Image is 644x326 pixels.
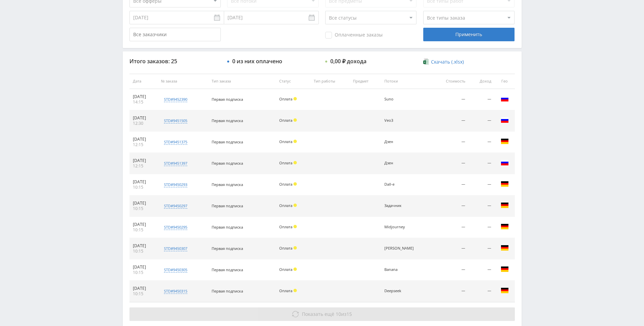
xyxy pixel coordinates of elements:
div: std#9450315 [164,288,187,294]
span: Оплата [279,203,292,208]
span: Оплата [279,288,292,293]
td: — [469,174,494,195]
span: Первая подписка [212,203,243,208]
div: std#9452390 [164,97,187,102]
div: [DATE] [133,286,154,291]
div: Применить [423,28,515,41]
td: — [469,132,494,153]
div: Дзен [384,140,415,144]
div: Suno [384,97,415,101]
td: — [432,281,469,302]
div: 12:15 [133,163,154,169]
span: Первая подписка [212,246,243,251]
th: Предмет [350,74,381,89]
div: [DATE] [133,243,154,249]
span: Холд [293,289,297,292]
div: Midjourney [384,225,415,229]
span: Оплата [279,267,292,272]
span: Оплата [279,246,292,251]
th: № заказа [158,74,209,89]
div: std#9450295 [164,225,187,230]
div: [DATE] [133,94,154,99]
span: Первая подписка [212,267,243,272]
td: — [432,89,469,110]
span: Показать ещё [302,311,334,317]
img: deu.png [501,223,509,231]
span: Первая подписка [212,118,243,123]
td: — [432,217,469,238]
td: — [469,259,494,281]
div: Итого заказов: 25 [129,58,221,64]
img: xlsx [423,58,429,65]
span: 15 [347,311,352,317]
td: — [432,238,469,259]
span: Холд [293,97,297,100]
td: — [469,238,494,259]
div: 12:15 [133,142,154,147]
th: Тип заказа [208,74,276,89]
div: Banana [384,267,415,272]
th: Тип работы [310,74,350,89]
div: 10:15 [133,227,154,233]
img: deu.png [501,265,509,273]
td: — [469,153,494,174]
img: deu.png [501,286,509,295]
button: Показать ещё 10из15 [129,307,515,321]
div: std#9450293 [164,182,187,187]
img: rus.png [501,159,509,167]
img: rus.png [501,116,509,124]
input: Все заказчики [129,28,221,41]
span: Оплата [279,96,292,101]
div: [DATE] [133,264,154,270]
img: deu.png [501,201,509,209]
span: Оплата [279,139,292,144]
a: Скачать (.xlsx) [423,59,464,65]
div: [DATE] [133,115,154,121]
div: 10:15 [133,249,154,254]
div: Deepseek [384,289,415,293]
td: — [432,110,469,132]
td: — [432,259,469,281]
div: Dall-e [384,182,415,187]
span: Оплата [279,224,292,229]
div: 0 из них оплачено [232,58,282,64]
div: std#9451505 [164,118,187,123]
span: Первая подписка [212,288,243,294]
div: 0,00 ₽ дохода [330,58,366,64]
div: Дзен [384,161,415,165]
img: deu.png [501,244,509,252]
th: Стоимость [432,74,469,89]
div: [DATE] [133,222,154,227]
td: — [469,281,494,302]
td: — [469,217,494,238]
div: 10:15 [133,291,154,297]
span: Оплаченные заказы [325,32,383,39]
div: [DATE] [133,137,154,142]
div: [DATE] [133,179,154,185]
td: — [469,195,494,217]
div: 10:15 [133,270,154,275]
div: Kling [384,246,415,251]
span: Холд [293,161,297,164]
td: — [432,174,469,195]
span: Оплата [279,118,292,123]
span: из [302,311,352,317]
th: Доход [469,74,494,89]
img: deu.png [501,137,509,145]
th: Гео [495,74,515,89]
img: rus.png [501,95,509,103]
div: std#9450307 [164,246,187,251]
div: Veo3 [384,118,415,123]
span: Холд [293,246,297,250]
div: [DATE] [133,201,154,206]
td: — [469,110,494,132]
span: Оплата [279,160,292,165]
span: Первая подписка [212,182,243,187]
th: Статус [276,74,310,89]
span: Холд [293,118,297,122]
td: — [432,195,469,217]
span: Холд [293,204,297,207]
td: — [432,153,469,174]
span: Холд [293,267,297,271]
th: Потоки [381,74,432,89]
